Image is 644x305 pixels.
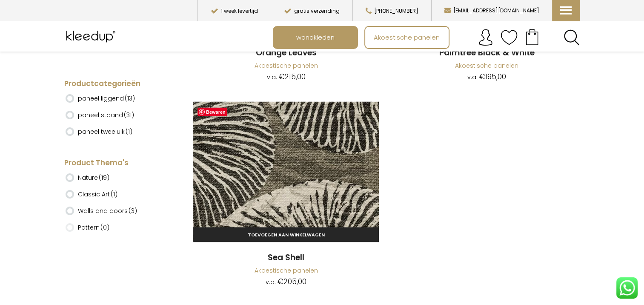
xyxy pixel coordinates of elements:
span: (0) [100,223,109,232]
a: Your cart [518,26,547,47]
span: (13) [125,94,135,103]
bdi: 215,00 [279,72,306,82]
a: Orange Leaves [193,47,379,59]
span: (31) [124,111,134,119]
a: Sea Shell [193,101,379,242]
img: verlanglijstje.svg [501,29,518,46]
label: Pattern [78,220,109,235]
a: Akoestische panelen [255,266,318,274]
span: v.a. [267,73,277,81]
a: Palmtree Black & White [394,47,579,59]
label: paneel tweeluik [78,124,132,139]
span: € [279,72,285,82]
a: Sea Shell [193,252,379,263]
a: Akoestische panelen [365,27,449,48]
img: Kleedup [64,26,119,47]
nav: Main menu [273,26,586,49]
label: Nature [78,170,109,185]
label: Classic Art [78,187,117,201]
span: v.a. [467,73,478,81]
img: account.svg [477,29,494,46]
span: v.a. [266,277,276,286]
span: (3) [129,207,137,215]
span: Akoestische panelen [369,29,444,45]
a: wandkleden [274,27,357,48]
a: Search [564,29,580,46]
bdi: 195,00 [479,72,506,82]
label: Walls and doors [78,204,137,218]
label: paneel liggend [78,91,135,106]
a: Akoestische panelen [255,61,318,70]
h4: Product Thema's [64,158,167,168]
span: (19) [99,173,109,182]
bdi: 205,00 [278,276,306,286]
a: Bewaren [197,107,227,116]
a: Toevoegen aan winkelwagen: “Sea Shell“ [193,227,379,242]
span: (1) [111,190,117,199]
span: € [278,276,283,286]
span: wandkleden [292,29,339,45]
a: Akoestische panelen [455,61,518,70]
span: € [479,72,485,82]
label: paneel staand [78,108,134,122]
h4: Productcategorieën [64,79,167,89]
span: (1) [126,127,132,136]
